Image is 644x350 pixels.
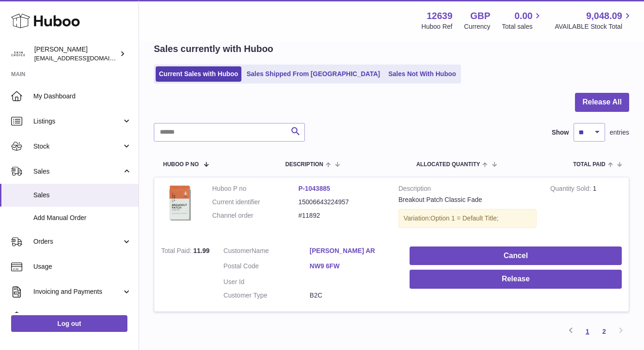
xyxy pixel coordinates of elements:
[575,93,629,112] button: Release All
[223,262,309,273] dt: Postal Code
[154,43,273,55] h2: Sales currently with Huboo
[470,10,490,22] strong: GBP
[193,247,209,254] span: 11.99
[34,54,136,62] span: [EMAIL_ADDRESS][DOMAIN_NAME]
[34,45,118,63] div: [PERSON_NAME]
[212,184,298,193] dt: Huboo P no
[33,214,132,222] span: Add Manual Order
[33,262,132,271] span: Usage
[596,323,612,340] a: 2
[223,247,252,254] span: Customer
[550,185,593,194] strong: Quantity Sold
[156,66,241,82] a: Current Sales with Huboo
[163,162,199,168] span: Huboo P no
[243,66,383,82] a: Sales Shipped From [GEOGRAPHIC_DATA]
[11,315,127,332] a: Log out
[33,92,132,101] span: My Dashboard
[285,162,323,168] span: Description
[579,323,596,340] a: 1
[309,246,396,255] a: [PERSON_NAME] AR
[410,246,622,266] button: Cancel
[33,237,122,246] span: Orders
[11,47,25,61] img: admin@skinchoice.com
[33,191,132,200] span: Sales
[555,22,633,31] span: AVAILABLE Stock Total
[33,312,132,321] span: Cases
[502,10,543,31] a: 0.00 Total sales
[33,167,122,176] span: Sales
[410,270,622,289] button: Release
[502,22,543,31] span: Total sales
[398,184,537,195] strong: Description
[555,10,633,31] a: 9,048.09 AVAILABLE Stock Total
[385,66,459,82] a: Sales Not With Huboo
[552,128,569,137] label: Show
[309,291,396,300] dd: B2C
[398,195,537,204] div: Breakout Patch Classic Fade
[33,287,122,296] span: Invoicing and Payments
[543,177,629,240] td: 1
[422,22,453,31] div: Huboo Ref
[309,262,396,271] a: NW9 6FW
[464,22,491,31] div: Currency
[223,278,309,286] dt: User Id
[223,291,309,300] dt: Customer Type
[212,211,298,220] dt: Channel order
[161,184,198,223] img: 126391747644359.png
[586,10,622,22] span: 9,048.09
[515,10,533,22] span: 0.00
[427,10,453,22] strong: 12639
[416,162,480,168] span: ALLOCATED Quantity
[298,185,330,192] a: P-1043885
[33,142,122,151] span: Stock
[33,117,122,126] span: Listings
[161,247,193,257] strong: Total Paid
[398,209,537,228] div: Variation:
[573,162,606,168] span: Total paid
[430,214,499,222] span: Option 1 = Default Title;
[610,128,629,137] span: entries
[212,198,298,207] dt: Current identifier
[298,211,385,220] dd: #11892
[298,198,385,207] dd: 15006643224957
[223,246,309,258] dt: Name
